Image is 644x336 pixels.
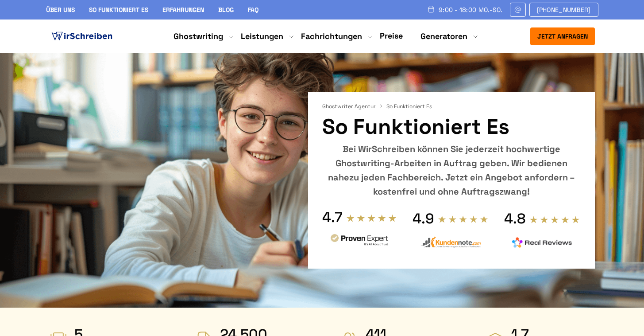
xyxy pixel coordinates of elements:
img: kundennote [420,236,481,248]
a: Ghostwriting [174,31,223,42]
span: 9:00 - 18:00 Mo.-So. [439,6,503,13]
img: logo ghostwriter-österreich [50,30,114,43]
img: stars [346,214,397,222]
img: provenexpert [329,233,389,249]
h1: So funktioniert es [322,114,581,139]
div: 4.8 [504,210,526,227]
img: stars [438,215,489,223]
a: Ghostwriter Agentur [322,103,385,110]
span: [PHONE_NUMBER] [537,6,591,13]
div: 4.9 [413,210,434,227]
a: Fachrichtungen [301,31,362,42]
div: 4.7 [322,208,343,226]
img: stars [529,215,580,224]
a: Leistungen [241,31,283,42]
a: [PHONE_NUMBER] [529,3,598,17]
a: Erfahrungen [162,6,204,14]
img: Schedule [427,6,435,13]
a: Blog [218,6,234,14]
img: Email [514,6,522,13]
a: Preise [380,31,403,41]
a: Generatoren [420,31,467,42]
a: Über uns [46,6,75,14]
div: Bei WirSchreiben können Sie jederzeit hochwertige Ghostwriting-Arbeiten in Auftrag geben. Wir bed... [322,142,581,199]
span: So Funktioniert Es [386,103,432,110]
img: realreviews [512,237,572,248]
a: So funktioniert es [89,6,148,14]
button: Jetzt anfragen [530,27,595,45]
a: FAQ [248,6,258,14]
